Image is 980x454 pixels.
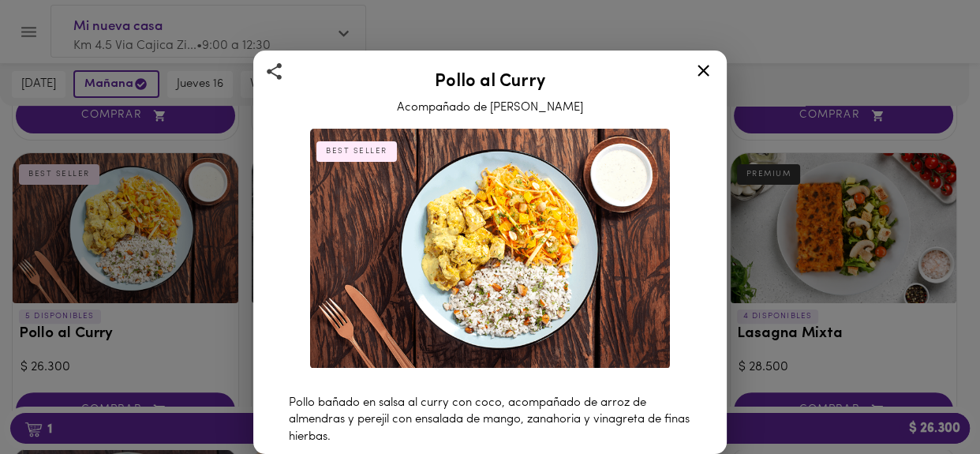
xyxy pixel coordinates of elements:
iframe: Messagebird Livechat Widget [888,362,964,438]
h2: Pollo al Curry [273,73,707,92]
div: BEST SELLER [316,141,397,162]
img: Pollo al Curry [310,129,670,369]
span: Pollo bañado en salsa al curry con coco, acompañado de arroz de almendras y perejil con ensalada ... [289,397,690,443]
span: Acompañado de [PERSON_NAME] [397,102,583,114]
